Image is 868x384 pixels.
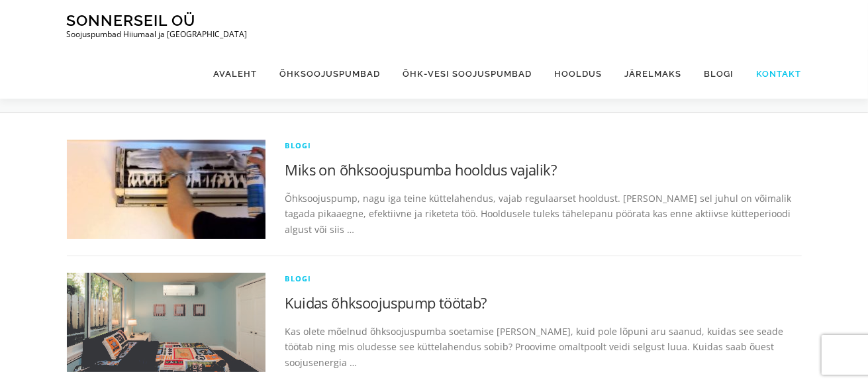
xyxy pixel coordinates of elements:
a: Õhk-vesi soojuspumbad [392,49,544,99]
a: blogi [285,140,312,150]
p: Soojuspumbad Hiiumaal ja [GEOGRAPHIC_DATA] [67,30,248,39]
a: Avaleht [203,49,269,99]
p: Kas olete mõelnud õhksoojuspumba soetamise [PERSON_NAME], kuid pole lõpuni aru saanud, kuidas see... [285,324,802,371]
a: Sonnerseil OÜ [67,11,196,29]
a: Kontakt [746,49,802,99]
a: Miks on õhksoojuspumba hooldus vajalik? [285,160,557,179]
a: blogi [285,273,312,283]
a: Blogi [693,49,746,99]
a: Kuidas õhksoojuspump töötab? [285,293,487,312]
a: Järelmaks [614,49,693,99]
a: Hooldus [544,49,614,99]
a: Õhksoojuspumbad [269,49,392,99]
p: Õhksoojuspump, nagu iga teine küttelahendus, vajab regulaarset hooldust. [PERSON_NAME] sel juhul ... [285,191,802,238]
